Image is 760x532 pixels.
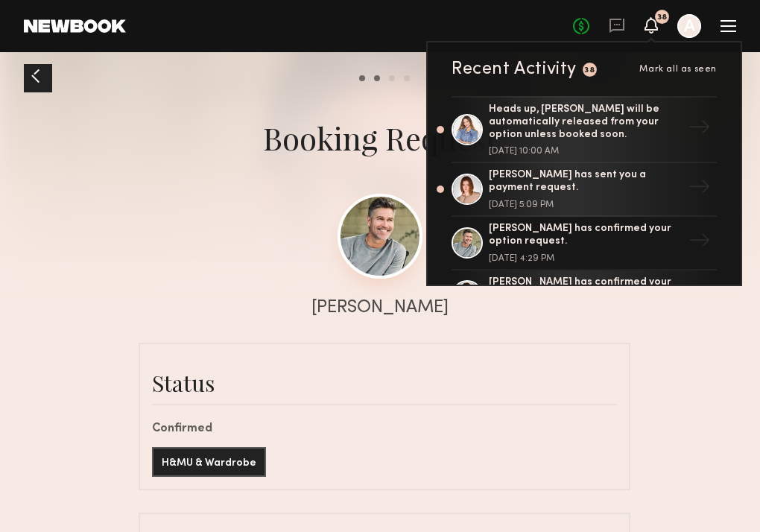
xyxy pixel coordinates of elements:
[452,96,717,163] a: Heads up, [PERSON_NAME] will be automatically released from your option unless booked soon.[DATE]...
[452,270,717,324] a: [PERSON_NAME] has confirmed your booking request.→
[152,368,617,398] div: Status
[683,276,717,315] div: →
[639,65,717,74] span: Mark all as seen
[152,423,617,435] div: Confirmed
[683,224,717,262] div: →
[311,300,449,317] div: [PERSON_NAME]
[683,110,717,149] div: →
[683,170,717,209] div: →
[584,66,595,75] div: 38
[263,117,497,159] div: Booking Request
[452,163,717,217] a: [PERSON_NAME] has sent you a payment request.[DATE] 5:09 PM→
[657,13,667,22] div: 38
[152,447,266,477] button: H&MU & Wardrobe
[677,14,701,38] a: A
[489,276,683,302] div: [PERSON_NAME] has confirmed your booking request.
[489,169,683,194] div: [PERSON_NAME] has sent you a payment request.
[452,217,717,270] a: [PERSON_NAME] has confirmed your option request.[DATE] 4:29 PM→
[489,223,683,248] div: [PERSON_NAME] has confirmed your option request.
[489,200,683,209] div: [DATE] 5:09 PM
[489,147,683,156] div: [DATE] 10:00 AM
[452,60,577,78] div: Recent Activity
[489,254,683,263] div: [DATE] 4:29 PM
[489,104,683,141] div: Heads up, [PERSON_NAME] will be automatically released from your option unless booked soon.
